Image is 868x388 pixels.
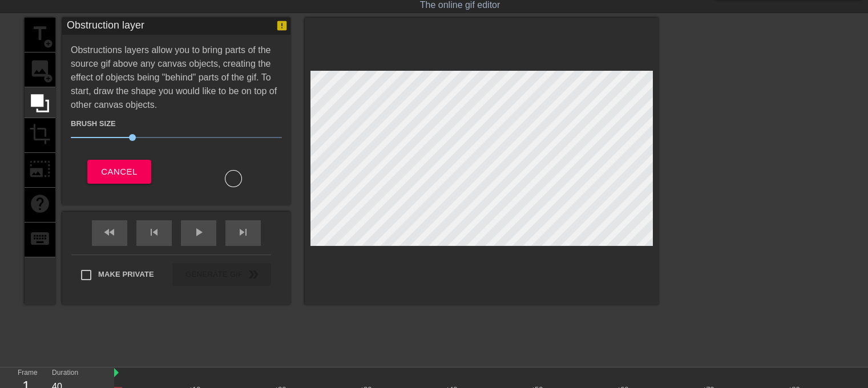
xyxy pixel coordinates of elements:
span: Cancel [101,164,137,179]
button: Cancel [87,160,151,184]
label: Duration [52,370,78,377]
div: Obstruction layer [67,18,144,35]
label: Brush Size [71,118,116,130]
span: skip_next [236,225,250,239]
span: fast_rewind [103,225,116,239]
div: Obstructions layers allow you to bring parts of the source gif above any canvas objects, creating... [71,43,282,187]
span: play_arrow [192,225,205,239]
span: skip_previous [147,225,161,239]
span: Make Private [98,269,154,280]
